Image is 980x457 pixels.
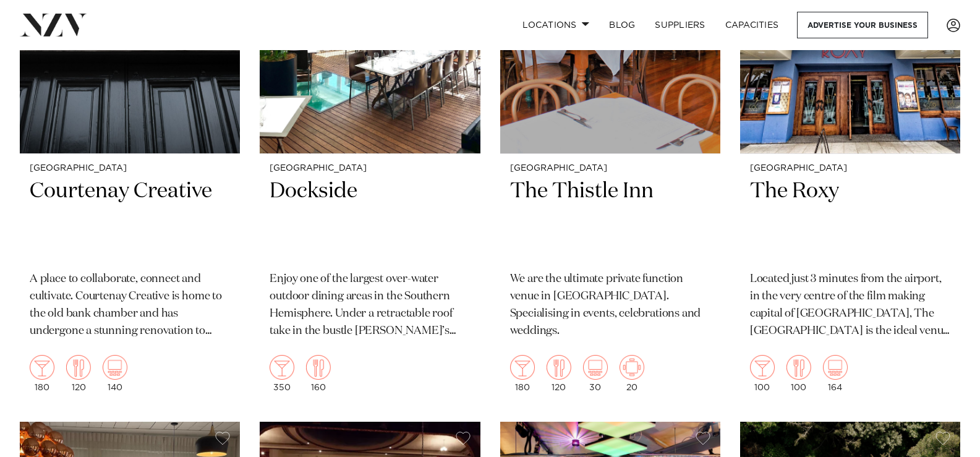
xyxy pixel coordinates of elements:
h2: The Roxy [750,177,950,261]
a: Locations [513,12,599,38]
p: Enjoy one of the largest over-water outdoor dining areas in the Southern Hemisphere. Under a retr... [270,271,470,340]
img: theatre.png [823,355,848,380]
div: 120 [547,355,571,392]
p: We are the ultimate private function venue in [GEOGRAPHIC_DATA]. Specialising in events, celebrat... [510,271,710,340]
div: 180 [30,355,54,392]
img: theatre.png [583,355,608,380]
a: SUPPLIERS [645,12,715,38]
small: [GEOGRAPHIC_DATA] [30,164,230,173]
div: 20 [620,355,644,392]
a: BLOG [599,12,645,38]
a: Capacities [715,12,789,38]
img: dining.png [66,355,91,380]
div: 350 [270,355,294,392]
h2: The Thistle Inn [510,177,710,261]
small: [GEOGRAPHIC_DATA] [270,164,470,173]
small: [GEOGRAPHIC_DATA] [510,164,710,173]
div: 140 [103,355,127,392]
div: 120 [66,355,91,392]
img: cocktail.png [750,355,775,380]
div: 30 [583,355,608,392]
div: 164 [823,355,848,392]
img: cocktail.png [30,355,54,380]
a: Advertise your business [797,12,928,38]
img: cocktail.png [510,355,535,380]
div: 100 [786,355,811,392]
small: [GEOGRAPHIC_DATA] [750,164,950,173]
h2: Dockside [270,177,470,261]
img: dining.png [547,355,571,380]
img: cocktail.png [270,355,294,380]
div: 180 [510,355,535,392]
img: meeting.png [620,355,644,380]
p: A place to collaborate, connect and cultivate. Courtenay Creative is home to the old bank chamber... [30,271,230,340]
img: dining.png [306,355,331,380]
img: nzv-logo.png [20,14,87,36]
img: dining.png [786,355,811,380]
div: 160 [306,355,331,392]
p: Located just 3 minutes from the airport, in the very centre of the film making capital of [GEOGRA... [750,271,950,340]
img: theatre.png [103,355,127,380]
h2: Courtenay Creative [30,177,230,261]
div: 100 [750,355,775,392]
